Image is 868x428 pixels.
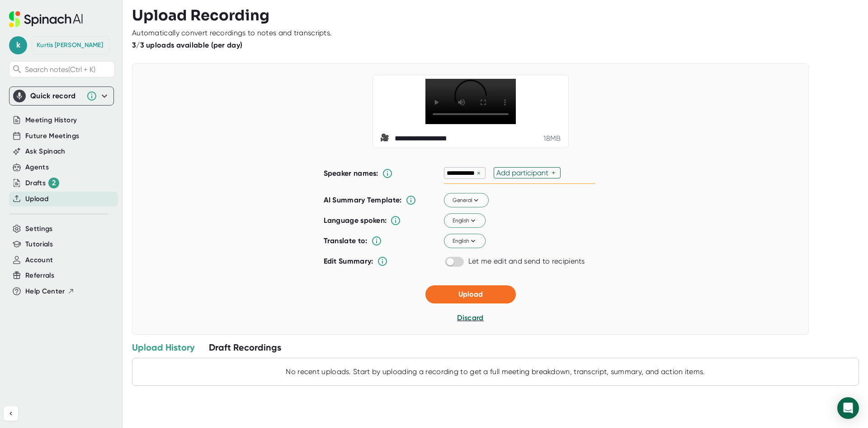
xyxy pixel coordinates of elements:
button: Referrals [25,270,54,281]
button: Tutorials [25,239,53,250]
div: × [475,169,483,178]
div: Quick record [30,91,82,101]
button: Ask Spinach [25,146,66,157]
button: Future Meetings [25,131,79,141]
button: Agents [25,162,49,173]
h3: Upload Recording [132,7,859,24]
div: 18 MB [543,134,561,143]
div: Upload History [132,341,194,353]
span: video [380,133,391,144]
div: No recent uploads. Start by uploading a recording to get a full meeting breakdown, transcript, su... [137,367,854,376]
button: Collapse sidebar [4,406,18,421]
div: Quick record [13,87,110,105]
span: English [452,237,477,245]
button: Meeting History [25,115,77,125]
b: 3/3 uploads available (per day) [132,41,242,49]
b: Translate to: [324,236,368,245]
div: + [552,168,558,177]
button: English [444,214,486,228]
span: Upload [458,290,483,298]
div: 2 [48,178,59,188]
b: Edit Summary: [324,257,373,265]
div: Open Intercom Messenger [837,397,859,419]
button: Settings [25,224,53,234]
button: Drafts 2 [25,178,59,188]
b: AI Summary Template: [324,196,402,205]
b: Speaker names: [324,169,378,178]
button: Upload [425,285,516,303]
span: General [452,196,480,204]
button: Help Center [25,286,75,297]
div: Kurtis Baker [37,41,103,49]
button: General [444,193,489,208]
button: Discard [457,313,483,323]
div: Drafts [25,178,59,188]
span: Search notes (Ctrl + K) [25,65,112,74]
button: Upload [25,194,48,204]
div: Draft Recordings [209,341,281,353]
div: Automatically convert recordings to notes and transcripts. [132,29,332,38]
span: k [9,36,27,54]
div: Let me edit and send to recipients [468,257,585,266]
div: Add participant [496,168,552,177]
b: Language spoken: [324,216,387,225]
button: English [444,234,486,249]
span: English [452,216,477,225]
button: Account [25,255,53,265]
span: Discard [457,313,483,322]
span: Help Center [25,286,65,297]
